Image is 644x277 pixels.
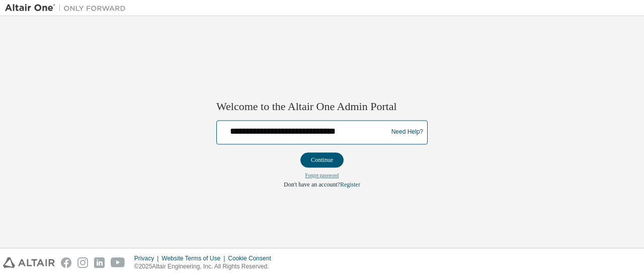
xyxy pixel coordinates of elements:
span: Don't have an account? [284,181,340,188]
img: instagram.svg [77,257,88,268]
h2: Welcome to the Altair One Admin Portal [216,100,428,114]
a: Forgot password [305,172,339,178]
a: Need Help? [391,132,423,133]
div: Website Terms of Use [162,254,228,262]
img: youtube.svg [111,257,125,268]
button: Continue [300,152,344,167]
img: altair_logo.svg [3,257,55,268]
p: © 2025 Altair Engineering, Inc. All Rights Reserved. [134,262,277,271]
img: facebook.svg [61,257,71,268]
a: Register [340,181,360,188]
img: linkedin.svg [94,257,105,268]
img: Altair One [5,3,131,13]
div: Privacy [134,254,162,262]
div: Cookie Consent [228,254,277,262]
